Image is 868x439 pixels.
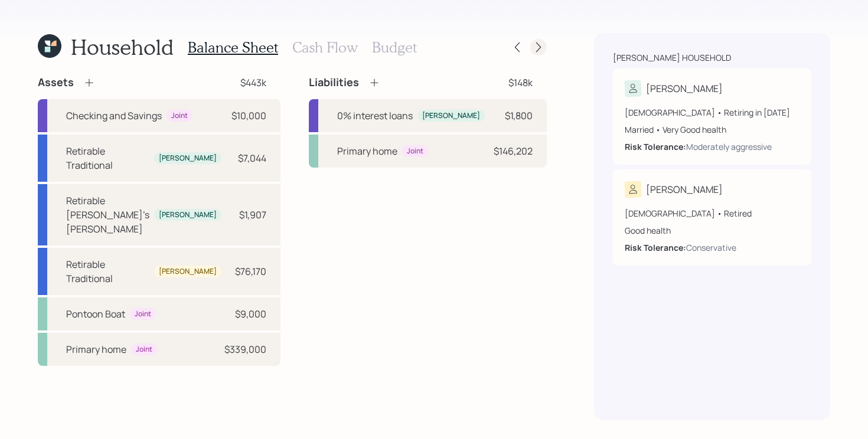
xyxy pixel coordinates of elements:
div: Joint [136,345,152,355]
div: $76,170 [235,264,266,279]
div: [DEMOGRAPHIC_DATA] • Retired [625,207,800,219]
div: Moderately aggressive [686,140,772,153]
div: Primary home [66,342,126,356]
div: [PERSON_NAME] [646,81,723,96]
div: $7,044 [238,151,266,165]
div: Conservative [686,241,736,254]
div: $339,000 [224,342,266,356]
h1: Household [71,34,174,60]
b: Risk Tolerance: [625,141,686,152]
div: [PERSON_NAME] household [613,52,731,64]
div: Joint [171,111,188,121]
div: $10,000 [231,109,266,123]
div: Checking and Savings [66,109,162,123]
div: [PERSON_NAME] [159,210,217,220]
div: $1,907 [239,208,266,222]
div: Joint [135,309,151,319]
div: Retirable Traditional [66,257,149,286]
div: Joint [407,146,423,156]
h3: Cash Flow [292,39,358,56]
div: [PERSON_NAME] [159,267,217,277]
b: Risk Tolerance: [625,242,686,253]
div: $1,800 [505,109,533,123]
div: Pontoon Boat [66,307,125,321]
div: Primary home [337,144,397,158]
div: [PERSON_NAME] [159,153,217,163]
div: [DEMOGRAPHIC_DATA] • Retiring in [DATE] [625,106,800,119]
h4: Liabilities [309,76,359,89]
div: 0% interest loans [337,109,413,123]
div: $148k [508,76,533,90]
h4: Assets [38,76,74,89]
div: Good health [625,224,800,237]
div: Retirable Traditional [66,144,149,172]
h3: Budget [372,39,417,56]
div: Retirable [PERSON_NAME]'s [PERSON_NAME] [66,194,149,236]
div: $443k [240,76,266,90]
div: [PERSON_NAME] [646,182,723,196]
h3: Balance Sheet [188,39,278,56]
div: $146,202 [494,144,533,158]
div: [PERSON_NAME] [422,111,480,121]
div: Married • Very Good health [625,123,800,136]
div: $9,000 [235,307,266,321]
